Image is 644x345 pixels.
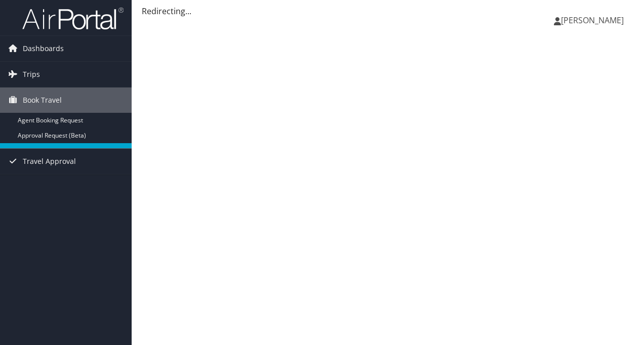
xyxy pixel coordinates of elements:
[561,15,624,26] span: [PERSON_NAME]
[23,36,64,61] span: Dashboards
[23,149,76,174] span: Travel Approval
[142,5,634,17] div: Redirecting...
[23,88,62,113] span: Book Travel
[22,7,124,30] img: airportal-logo.png
[554,5,634,35] a: [PERSON_NAME]
[23,62,40,87] span: Trips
